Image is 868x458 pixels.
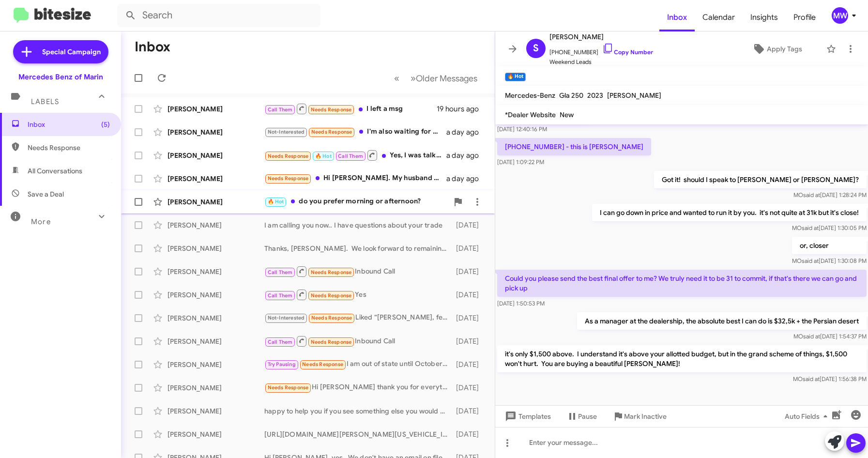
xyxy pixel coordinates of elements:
[117,4,320,27] input: Search
[405,68,483,88] button: Next
[505,91,555,100] span: Mercedes-Benz
[311,339,352,345] span: Needs Response
[792,237,866,254] p: or, closer
[624,408,667,425] span: Mark Inactive
[31,217,51,226] span: More
[168,197,264,207] div: [PERSON_NAME]
[416,73,477,84] span: Older Messages
[503,408,551,425] span: Templates
[264,406,453,416] div: happy to help you if you see something else you would consider
[315,153,332,159] span: 🔥 Hot
[264,244,453,253] div: Thanks, [PERSON_NAME]. We look forward to remaining in contact with you as you get closer to your...
[268,315,305,321] span: Not-Interested
[338,153,363,159] span: Call Them
[311,107,352,113] span: Needs Response
[453,336,487,346] div: [DATE]
[549,57,653,67] span: Weekend Leads
[268,129,305,135] span: Not-Interested
[28,166,82,176] span: All Conversations
[168,290,264,300] div: [PERSON_NAME]
[168,104,264,114] div: [PERSON_NAME]
[802,375,819,382] span: said at
[497,345,867,372] p: it's only $1,500 above. I understand it's above your allotted budget, but in the grand scheme of ...
[577,312,866,330] p: As a manager at the dealership, the absolute best I can do is $32,5k + the Persian desert
[311,315,352,321] span: Needs Response
[793,191,866,198] span: MO [DATE] 1:28:24 PM
[453,406,487,416] div: [DATE]
[549,31,653,43] span: [PERSON_NAME]
[28,120,110,129] span: Inbox
[743,3,786,31] span: Insights
[602,48,653,56] a: Copy Number
[587,91,603,100] span: 2023
[695,3,743,31] a: Calendar
[168,360,264,369] div: [PERSON_NAME]
[497,125,547,133] span: [DATE] 12:40:16 PM
[18,72,103,82] div: Mercedes Benz of Marin
[559,91,583,100] span: Gla 250
[135,39,170,55] h1: Inbox
[264,173,446,184] div: Hi [PERSON_NAME]. My husband came by [DATE] to check out the cars on the lot. We are interested i...
[659,3,695,31] a: Inbox
[268,175,309,182] span: Needs Response
[777,408,839,425] button: Auto Fields
[731,40,822,58] button: Apply Tags
[268,198,284,205] span: 🔥 Hot
[446,151,487,160] div: a day ago
[605,408,674,425] button: Mark Inactive
[453,267,487,276] div: [DATE]
[101,120,110,129] span: (5)
[302,361,343,367] span: Needs Response
[497,270,867,297] p: Could you please send the best final offer to me? We truly need it to be 31 to commit, if that's ...
[168,174,264,183] div: [PERSON_NAME]
[264,312,453,323] div: Liked “[PERSON_NAME], feel free to contact me at any time with any questions”
[13,40,108,63] a: Special Campaign
[28,189,64,199] span: Save a Deal
[453,360,487,369] div: [DATE]
[446,174,487,183] div: a day ago
[792,224,866,231] span: MO [DATE] 1:30:05 PM
[31,97,59,106] span: Labels
[793,333,866,340] span: MO [DATE] 1:54:37 PM
[559,408,605,425] button: Pause
[311,292,352,299] span: Needs Response
[453,244,487,253] div: [DATE]
[505,73,526,81] small: 🔥 Hot
[264,149,446,161] div: Yes, I was talking to [PERSON_NAME], and he replied to me that you can't do 5k down payment, 700 ...
[578,408,597,425] span: Pause
[268,384,309,391] span: Needs Response
[168,244,264,253] div: [PERSON_NAME]
[792,257,866,264] span: MO [DATE] 1:30:08 PM
[549,43,653,57] span: [PHONE_NUMBER]
[264,382,453,393] div: Hi [PERSON_NAME] thank you for everything, but we decided to wait. We will reach out to you soon....
[264,429,453,439] div: [URL][DOMAIN_NAME][PERSON_NAME][US_VEHICLE_IDENTIFICATION_NUMBER]
[311,129,352,135] span: Needs Response
[453,383,487,393] div: [DATE]
[801,257,818,264] span: said at
[168,336,264,346] div: [PERSON_NAME]
[394,72,399,84] span: «
[453,290,487,300] div: [DATE]
[453,429,487,439] div: [DATE]
[168,220,264,230] div: [PERSON_NAME]
[497,300,545,307] span: [DATE] 1:50:53 PM
[28,143,110,153] span: Needs Response
[785,408,831,425] span: Auto Fields
[311,269,352,275] span: Needs Response
[264,196,448,207] div: do you prefer morning or afternoon?
[823,7,857,24] button: MW
[168,406,264,416] div: [PERSON_NAME]
[832,7,848,24] div: MW
[792,375,866,382] span: MO [DATE] 1:56:38 PM
[592,204,866,221] p: I can go down in price and wanted to run it by you. it's not quite at 31k but it's close!
[437,104,487,114] div: 19 hours ago
[264,265,453,277] div: Inbound Call
[168,313,264,323] div: [PERSON_NAME]
[453,313,487,323] div: [DATE]
[168,267,264,276] div: [PERSON_NAME]
[268,339,293,345] span: Call Them
[268,269,293,275] span: Call Them
[767,40,802,58] span: Apply Tags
